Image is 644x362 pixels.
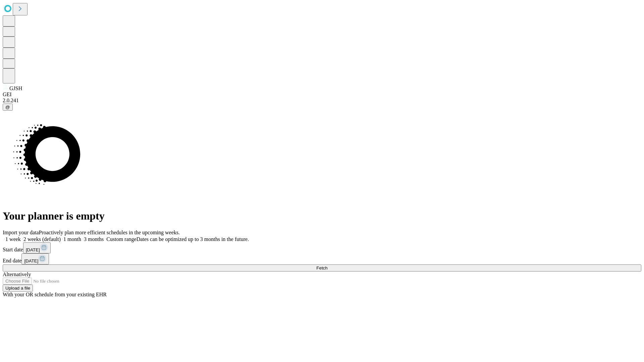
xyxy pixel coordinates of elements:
div: Start date [3,242,641,253]
button: Upload a file [3,285,33,292]
button: [DATE] [23,242,51,253]
span: 1 week [5,236,21,242]
button: [DATE] [21,253,49,264]
span: Import your data [3,230,39,235]
div: GEI [3,92,641,98]
span: [DATE] [26,247,40,252]
span: @ [5,105,10,110]
span: Custom range [106,236,136,242]
span: GJSH [9,85,22,91]
div: 2.0.241 [3,98,641,104]
span: [DATE] [24,258,38,263]
span: With your OR schedule from your existing EHR [3,292,107,297]
span: Dates can be optimized up to 3 months in the future. [137,236,249,242]
span: 2 weeks (default) [23,236,61,242]
button: Fetch [3,264,641,271]
span: 1 month [63,236,81,242]
div: End date [3,253,641,264]
span: Alternatively [3,271,31,277]
h1: Your planner is empty [3,210,641,222]
span: 3 months [84,236,104,242]
button: @ [3,104,13,111]
span: Fetch [316,265,327,270]
span: Proactively plan more efficient schedules in the upcoming weeks. [39,230,180,235]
